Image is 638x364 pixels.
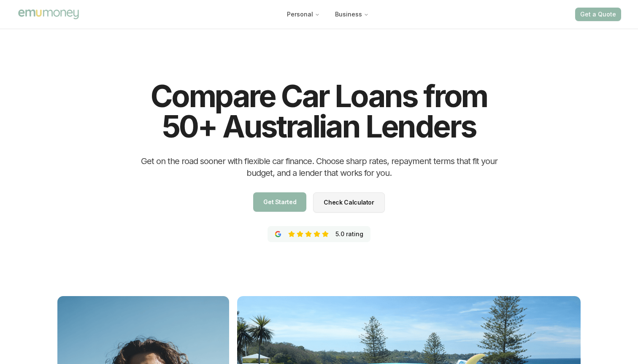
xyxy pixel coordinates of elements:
span: Get Started [263,199,296,205]
a: Get Started [253,192,306,212]
img: Emu Money [17,8,80,20]
a: Check Calculator [313,192,384,213]
button: Get a Quote [575,8,621,21]
button: Business [328,7,376,22]
img: Emu Money 5 star verified Google Reviews [275,231,281,237]
button: Personal [280,7,327,22]
span: Check Calculator [324,200,374,205]
h1: Compare Car Loans from 50+ Australian Lenders [130,81,508,142]
p: 5.0 rating [335,230,363,238]
h2: Get on the road sooner with flexible car finance. Choose sharp rates, repayment terms that fit yo... [130,155,508,179]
